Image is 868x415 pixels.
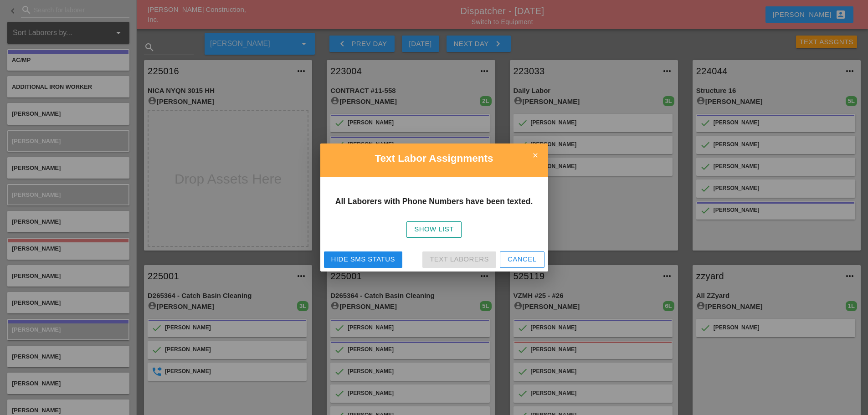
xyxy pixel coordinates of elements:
i: close [526,146,544,164]
button: Hide SMS Status [324,251,402,268]
div: Cancel [508,254,537,265]
div: Show List [414,224,454,235]
div: Hide SMS Status [331,254,395,265]
h2: Text Labor Assignments [328,151,541,166]
button: Show List [406,221,462,238]
h3: All Laborers with Phone Numbers have been texted. [328,184,541,218]
button: Cancel [500,251,544,268]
